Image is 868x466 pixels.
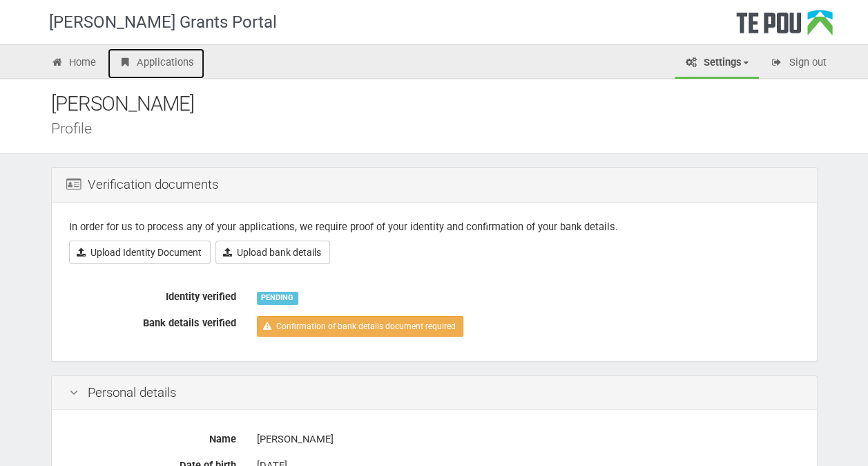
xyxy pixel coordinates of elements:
[59,311,247,330] label: Bank details verified
[257,292,298,304] div: PENDING
[52,376,817,411] div: Personal details
[51,121,838,136] div: Profile
[257,427,800,451] div: [PERSON_NAME]
[215,241,330,264] a: Upload bank details
[675,48,759,79] a: Settings
[736,10,833,44] div: Te Pou Logo
[51,89,838,119] div: [PERSON_NAME]
[760,48,837,79] a: Sign out
[41,48,107,79] a: Home
[257,316,463,337] a: Confirmation of bank details document required
[59,427,247,447] label: Name
[108,48,204,79] a: Applications
[59,285,247,304] label: Identity verified
[52,168,817,203] div: Verification documents
[69,220,800,234] p: In order for us to process any of your applications, we require proof of your identity and confir...
[69,241,211,264] a: Upload Identity Document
